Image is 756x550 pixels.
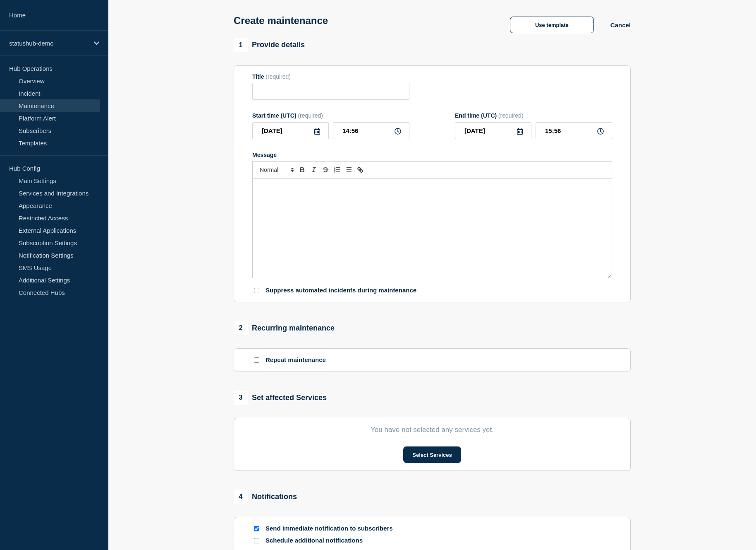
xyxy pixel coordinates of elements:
[254,538,259,543] input: Schedule additional notifications
[266,525,398,533] p: Send immediate notification to subscribers
[266,73,291,80] span: (required)
[354,165,366,175] button: Toggle link
[253,179,612,278] div: Message
[234,490,248,504] span: 4
[455,112,612,119] div: End time (UTC)
[610,22,631,29] button: Cancel
[536,122,612,139] input: HH:MM
[252,83,409,100] input: Title
[320,165,331,175] button: Toggle strikethrough text
[254,357,259,363] input: Repeat maintenance
[254,288,259,293] input: Suppress automated incidents during maintenance
[234,321,248,335] span: 2
[252,112,409,119] div: Start time (UTC)
[403,446,461,463] button: Select Services
[333,122,409,139] input: HH:MM
[266,356,326,364] p: Repeat maintenance
[510,17,594,33] button: Use template
[252,122,329,139] input: YYYY-MM-DD
[252,73,409,80] div: Title
[234,15,328,27] h1: Create maintenance
[252,152,612,158] div: Message
[234,490,297,504] div: Notifications
[308,165,320,175] button: Toggle italic text
[455,122,531,139] input: YYYY-MM-DD
[343,165,354,175] button: Toggle bulleted list
[234,38,248,52] span: 1
[9,40,89,47] p: statushub-demo
[498,112,524,119] span: (required)
[234,391,327,405] div: Set affected Services
[234,391,248,405] span: 3
[266,287,416,294] p: Suppress automated incidents during maintenance
[234,38,305,52] div: Provide details
[234,321,335,335] div: Recurring maintenance
[252,426,612,434] p: You have not selected any services yet.
[298,112,323,119] span: (required)
[254,526,259,531] input: Send immediate notification to subscribers
[256,165,297,175] span: Font size
[331,165,343,175] button: Toggle ordered list
[266,537,398,545] p: Schedule additional notifications
[297,165,308,175] button: Toggle bold text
